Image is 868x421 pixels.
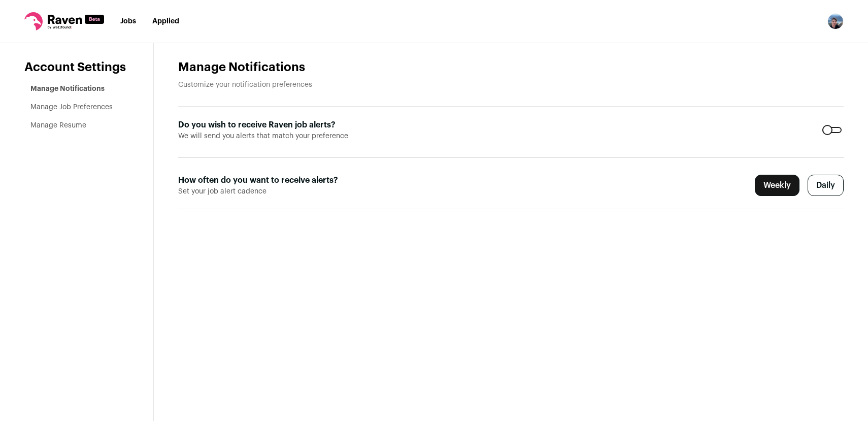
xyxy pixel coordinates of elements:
[827,13,844,29] img: 14698657-medium_jpg
[152,18,179,25] a: Applied
[24,59,129,76] header: Account Settings
[755,175,799,196] label: Weekly
[178,186,395,197] span: Set your job alert cadence
[30,104,113,111] a: Manage Job Preferences
[30,85,105,92] a: Manage Notifications
[178,59,844,76] h1: Manage Notifications
[178,131,395,141] span: We will send you alerts that match your preference
[30,122,86,129] a: Manage Resume
[120,18,136,25] a: Jobs
[178,80,844,90] p: Customize your notification preferences
[808,175,844,196] label: Daily
[178,174,395,186] label: How often do you want to receive alerts?
[827,13,844,29] button: Open dropdown
[178,119,395,131] label: Do you wish to receive Raven job alerts?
